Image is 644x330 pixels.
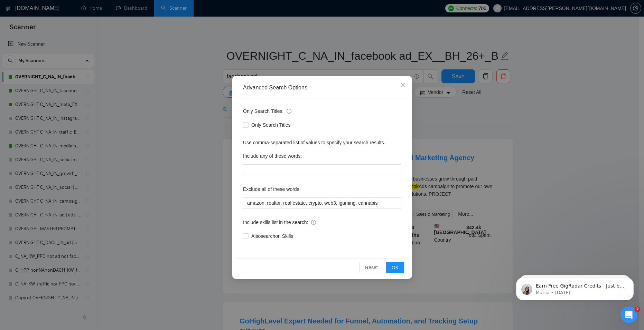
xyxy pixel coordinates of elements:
button: Close [393,76,412,95]
span: 2 [635,307,640,312]
span: OK [391,264,398,271]
span: info-circle [287,109,291,114]
button: Reset [360,262,383,273]
div: Use comma-separated list of values to specify your search results. [243,139,401,146]
label: Include any of these words: [243,151,302,162]
span: Reset [365,264,378,271]
label: Exclude all of these words: [243,184,301,195]
span: close [400,82,405,88]
div: Advanced Search Options [243,84,401,91]
span: Include skills list in the search: [243,219,316,226]
span: Only Search Titles: [243,107,291,115]
span: info-circle [311,220,316,225]
p: Message from Mariia, sent 4d ago [30,27,119,33]
iframe: Intercom notifications message [506,263,644,311]
iframe: Intercom live chat [620,307,637,323]
span: Earn Free GigRadar Credits - Just by Sharing Your Story! 💬 Want more credits for sending proposal... [30,20,119,190]
button: OK [386,262,404,273]
span: Only Search Titles [249,121,293,129]
span: Also search on Skills [249,232,296,240]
